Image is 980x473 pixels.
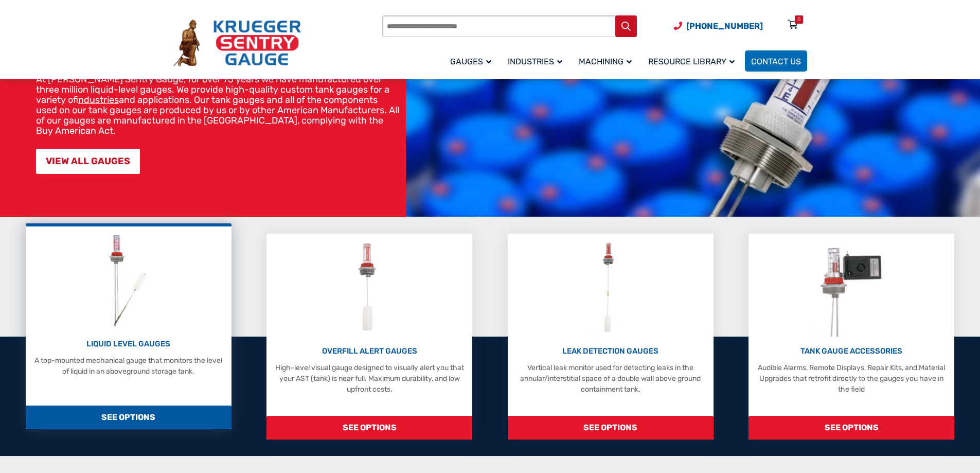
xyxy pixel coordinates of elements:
[502,49,573,73] a: Industries
[36,74,401,136] p: At [PERSON_NAME] Sentry Gauge, for over 75 years we have manufactured over three million liquid-l...
[450,57,491,66] span: Gauges
[347,239,393,337] img: Overfill Alert Gauges
[31,355,226,377] p: A top-mounted mechanical gauge that monitors the level of liquid in an aboveground storage tank.
[810,239,893,337] img: Tank Gauge Accessories
[754,345,949,357] p: TANK GAUGE ACCESSORIES
[78,94,119,106] a: industries
[508,416,714,440] span: SEE OPTIONS
[745,50,807,72] a: Contact Us
[751,57,801,66] span: Contact Us
[749,234,954,440] a: Tank Gauge Accessories TANK GAUGE ACCESSORIES Audible Alarms, Remote Displays, Repair Kits, and M...
[686,21,763,31] span: [PHONE_NUMBER]
[26,223,231,429] a: Liquid Level Gauges LIQUID LEVEL GAUGES A top-mounted mechanical gauge that monitors the level of...
[749,416,954,440] span: SEE OPTIONS
[272,362,467,395] p: High-level visual gauge designed to visually alert you that your AST (tank) is near full. Maximum...
[26,406,231,429] span: SEE OPTIONS
[36,149,140,174] a: VIEW ALL GAUGES
[406,1,980,217] img: bg_hero_bannerksentry
[513,362,708,395] p: Vertical leak monitor used for detecting leaks in the annular/interstitial space of a double wall...
[590,239,631,337] img: Leak Detection Gauges
[513,345,708,357] p: LEAK DETECTION GAUGES
[31,338,226,350] p: LIQUID LEVEL GAUGES
[444,49,502,73] a: Gauges
[754,362,949,395] p: Audible Alarms, Remote Displays, Repair Kits, and Material Upgrades that retrofit directly to the...
[797,15,800,24] div: 0
[266,234,472,440] a: Overfill Alert Gauges OVERFILL ALERT GAUGES High-level visual gauge designed to visually alert yo...
[579,57,632,66] span: Machining
[648,57,735,66] span: Resource Library
[266,416,472,440] span: SEE OPTIONS
[101,232,155,329] img: Liquid Level Gauges
[642,49,745,73] a: Resource Library
[573,49,642,73] a: Machining
[508,57,562,66] span: Industries
[272,345,467,357] p: OVERFILL ALERT GAUGES
[508,234,714,440] a: Leak Detection Gauges LEAK DETECTION GAUGES Vertical leak monitor used for detecting leaks in the...
[674,20,763,32] a: Phone Number (920) 434-8860
[173,20,301,67] img: Krueger Sentry Gauge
